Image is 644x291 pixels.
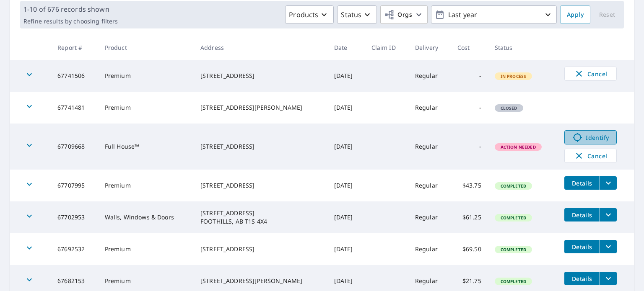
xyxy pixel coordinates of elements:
td: [DATE] [327,170,365,201]
p: Refine results by choosing filters [23,18,118,25]
td: Full House™ [98,124,194,170]
span: In Process [496,73,532,79]
div: [STREET_ADDRESS] [200,72,321,80]
span: Completed [496,247,531,252]
span: Details [569,179,595,187]
button: Products [285,5,334,24]
span: Completed [496,215,531,221]
th: Cost [451,35,488,60]
td: $43.75 [451,170,488,201]
td: 67741481 [51,92,98,124]
th: Report # [51,35,98,60]
p: Status [341,10,361,20]
th: Product [98,35,194,60]
td: Premium [98,92,194,124]
a: Identify [564,130,617,144]
td: 67741506 [51,60,98,92]
span: Identify [570,132,611,142]
td: 67692532 [51,233,98,265]
div: [STREET_ADDRESS] [200,245,321,253]
th: Date [327,35,365,60]
button: Last year [431,5,557,24]
div: [STREET_ADDRESS] [200,142,321,151]
button: filesDropdownBtn-67702953 [600,208,617,221]
td: Walls, Windows & Doors [98,201,194,233]
span: Details [569,243,595,251]
span: Action Needed [496,144,541,150]
td: Premium [98,233,194,265]
button: Cancel [564,149,617,163]
td: Regular [408,92,451,124]
td: [DATE] [327,201,365,233]
span: Closed [496,105,522,111]
td: Premium [98,170,194,201]
td: - [451,124,488,170]
p: 1-10 of 676 records shown [23,4,118,14]
td: [DATE] [327,124,365,170]
td: [DATE] [327,92,365,124]
td: - [451,60,488,92]
button: filesDropdownBtn-67707995 [600,176,617,190]
span: Completed [496,183,531,189]
span: Details [569,275,595,283]
td: Regular [408,60,451,92]
button: detailsBtn-67702953 [564,208,600,221]
button: detailsBtn-67692532 [564,240,600,253]
span: Orgs [384,10,412,20]
div: [STREET_ADDRESS] [200,181,321,190]
th: Claim ID [365,35,408,60]
th: Status [488,35,558,60]
td: [DATE] [327,60,365,92]
div: [STREET_ADDRESS][PERSON_NAME] [200,277,321,285]
button: detailsBtn-67682153 [564,272,600,285]
button: filesDropdownBtn-67692532 [600,240,617,253]
th: Delivery [408,35,451,60]
td: [DATE] [327,233,365,265]
p: Products [289,10,318,20]
button: Orgs [380,5,428,24]
span: Details [569,211,595,219]
td: Premium [98,60,194,92]
div: [STREET_ADDRESS][PERSON_NAME] [200,103,321,112]
span: Apply [567,10,584,20]
p: Last year [445,8,543,22]
td: Regular [408,233,451,265]
td: $61.25 [451,201,488,233]
td: $69.50 [451,233,488,265]
div: [STREET_ADDRESS] FOOTHILLS, AB T1S 4X4 [200,209,321,226]
button: detailsBtn-67707995 [564,176,600,190]
button: Apply [560,5,590,24]
td: - [451,92,488,124]
td: Regular [408,201,451,233]
td: Regular [408,124,451,170]
span: Cancel [573,151,608,161]
button: Status [337,5,377,24]
span: Completed [496,278,531,284]
td: 67702953 [51,201,98,233]
td: 67707995 [51,170,98,201]
td: Regular [408,170,451,201]
th: Address [194,35,327,60]
button: Cancel [564,67,617,81]
button: filesDropdownBtn-67682153 [600,272,617,285]
span: Cancel [573,69,608,79]
td: 67709668 [51,124,98,170]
